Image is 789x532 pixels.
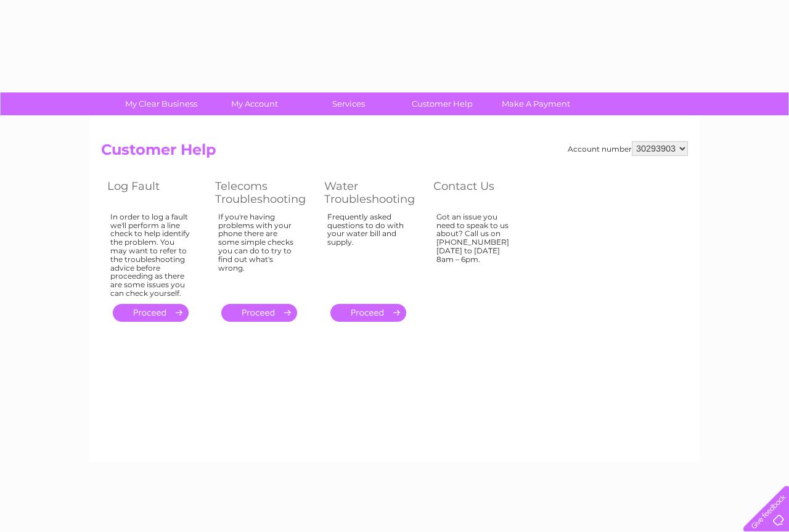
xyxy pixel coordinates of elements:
[427,176,535,209] th: Contact Us
[218,213,300,293] div: If you're having problems with your phone there are some simple checks you can do to try to find ...
[330,304,406,322] a: .
[298,92,399,115] a: Services
[101,176,209,209] th: Log Fault
[221,304,297,322] a: .
[318,176,427,209] th: Water Troubleshooting
[113,304,189,322] a: .
[110,213,190,298] div: In order to log a fault we'll perform a line check to help identify the problem. You may want to ...
[436,213,517,293] div: Got an issue you need to speak to us about? Call us on [PHONE_NUMBER] [DATE] to [DATE] 8am – 6pm.
[327,213,409,293] div: Frequently asked questions to do with your water bill and supply.
[209,176,318,209] th: Telecoms Troubleshooting
[101,141,688,165] h2: Customer Help
[568,141,688,156] div: Account number
[485,92,587,115] a: Make A Payment
[204,92,306,115] a: My Account
[391,92,493,115] a: Customer Help
[110,92,212,115] a: My Clear Business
